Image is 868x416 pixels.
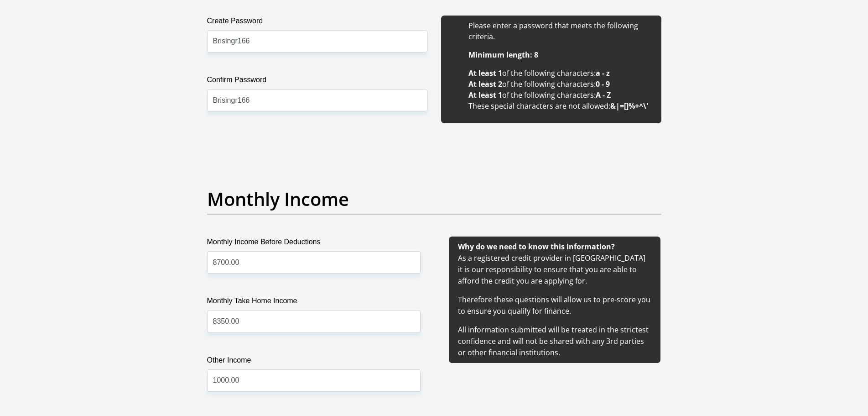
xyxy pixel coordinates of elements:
li: These special characters are not allowed: [468,100,652,111]
label: Monthly Take Home Income [207,295,421,310]
b: 0 - 9 [596,79,610,89]
input: Create Password [207,30,427,53]
label: Confirm Password [207,74,427,89]
li: of the following characters: [468,68,652,79]
b: a - z [596,68,610,78]
b: At least 1 [468,68,502,78]
h2: Monthly Income [207,188,661,210]
li: of the following characters: [468,90,652,100]
b: &|=[]%+^\' [610,101,648,111]
span: As a registered credit provider in [GEOGRAPHIC_DATA] it is our responsibility to ensure that you ... [458,242,650,358]
input: Monthly Income Before Deductions [207,251,421,274]
b: At least 1 [468,90,502,100]
label: Other Income [207,355,421,369]
b: A - Z [596,90,611,100]
b: Why do we need to know this information? [458,242,615,252]
label: Create Password [207,16,427,30]
label: Monthly Income Before Deductions [207,237,421,251]
b: Minimum length: 8 [468,50,538,60]
b: At least 2 [468,79,502,89]
input: Other Income [207,369,421,392]
input: Monthly Take Home Income [207,310,421,332]
input: Confirm Password [207,89,427,111]
li: Please enter a password that meets the following criteria. [468,20,652,42]
li: of the following characters: [468,79,652,90]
